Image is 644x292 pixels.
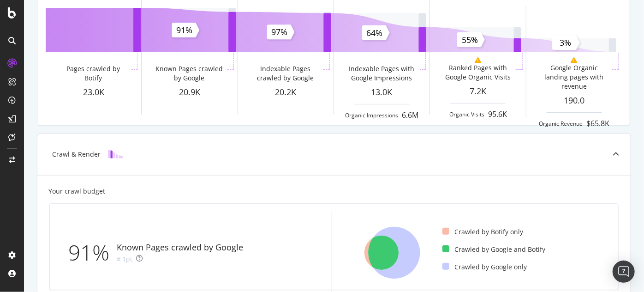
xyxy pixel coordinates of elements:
div: Indexable Pages crawled by Google [249,64,322,83]
div: Crawled by Botify only [442,227,524,237]
div: 23.0K [46,86,141,98]
div: Known Pages crawled by Google [153,64,226,83]
div: Organic Impressions [345,111,398,119]
div: 1pt [122,255,132,264]
div: Known Pages crawled by Google [117,242,243,254]
div: 91% [68,237,117,268]
div: Crawled by Google only [442,262,527,272]
div: Crawled by Google and Botify [442,245,546,254]
img: Equal [117,258,120,261]
div: 20.2K [238,86,334,98]
div: 20.9K [142,86,237,98]
div: Your crawl budget [48,187,105,196]
div: 6.6M [402,110,418,121]
div: Pages crawled by Botify [57,64,130,83]
div: Indexable Pages with Google Impressions [346,64,418,83]
div: Crawl & Render [52,150,101,159]
div: Open Intercom Messenger [613,261,635,283]
div: 13.0K [334,86,429,98]
img: block-icon [108,150,123,158]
